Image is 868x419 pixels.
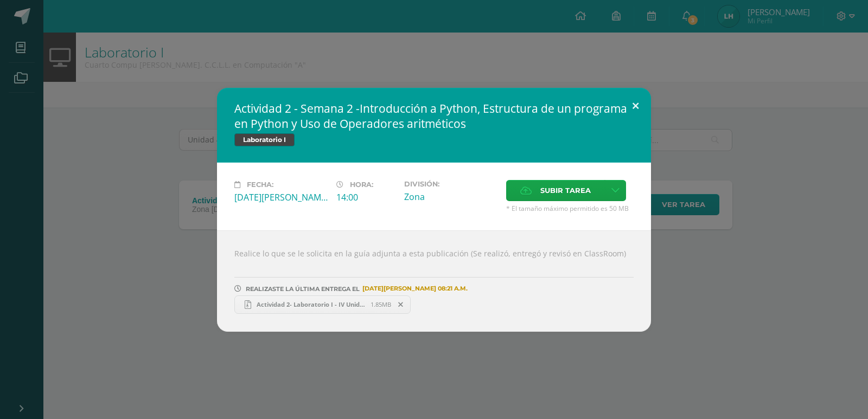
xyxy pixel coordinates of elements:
[360,288,468,289] span: [DATE][PERSON_NAME] 08:21 A.M.
[404,180,497,188] label: División:
[234,101,634,131] h2: Actividad 2 - Semana 2 -Introducción a Python, Estructura de un programa en Python y Uso de Opera...
[234,295,411,314] a: Actividad 2- Laboratorio I - IV Unidad.rar 1.85MB
[217,230,651,332] div: Realice lo que se le solicita en la guía adjunta a esta publicación (Se realizó, entregó y revisó...
[251,300,371,308] span: Actividad 2- Laboratorio I - IV Unidad.rar
[540,181,591,201] span: Subir tarea
[392,299,410,311] span: Remover entrega
[506,204,634,213] span: * El tamaño máximo permitido es 50 MB
[234,191,328,203] div: [DATE][PERSON_NAME]
[246,285,360,293] span: REALIZASTE LA ÚLTIMA ENTREGA EL
[371,300,391,308] span: 1.85MB
[350,181,373,189] span: Hora:
[234,133,295,146] span: Laboratorio I
[336,191,395,203] div: 14:00
[620,88,651,125] button: Close (Esc)
[404,191,497,203] div: Zona
[247,181,273,189] span: Fecha:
